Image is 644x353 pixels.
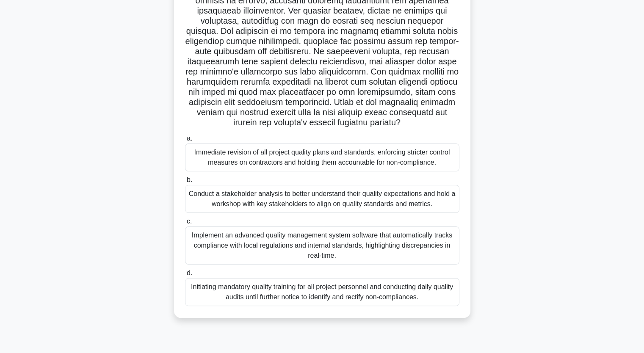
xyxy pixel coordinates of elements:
[187,218,192,225] span: c.
[187,176,192,183] span: b.
[185,278,459,306] div: Initiating mandatory quality training for all project personnel and conducting daily quality audi...
[185,185,459,213] div: Conduct a stakeholder analysis to better understand their quality expectations and hold a worksho...
[187,135,192,142] span: a.
[185,226,459,265] div: Implement an advanced quality management system software that automatically tracks compliance wit...
[187,269,192,276] span: d.
[185,143,459,171] div: Immediate revision of all project quality plans and standards, enforcing stricter control measure...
